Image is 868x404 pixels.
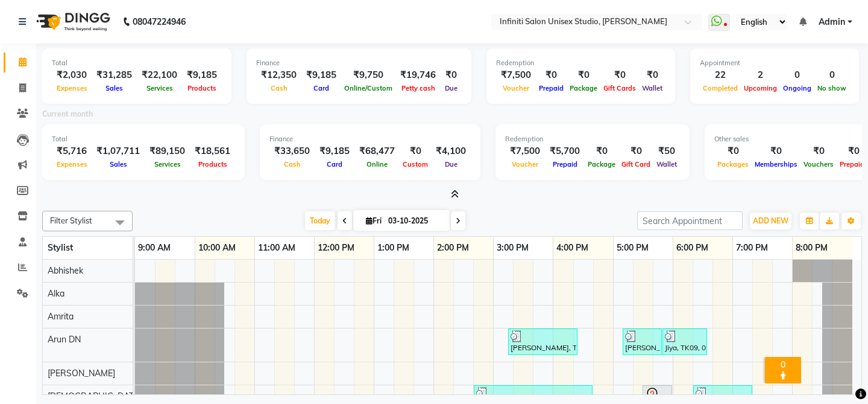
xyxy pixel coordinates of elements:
[500,84,532,92] span: Voucher
[133,5,186,39] b: 08047224946
[324,160,345,168] span: Card
[753,216,788,225] span: ADD NEW
[624,330,661,353] div: [PERSON_NAME], TK07, 05:10 PM-05:50 PM, Derma Express Clean up,Feet/Hand Massage
[545,144,585,158] div: ₹5,700
[48,311,74,322] span: Amrita
[281,160,304,168] span: Cash
[195,160,230,168] span: Products
[553,239,591,257] a: 4:00 PM
[600,84,639,92] span: Gift Cards
[819,16,845,28] span: Admin
[567,84,600,92] span: Package
[398,84,438,92] span: Petty cash
[42,109,93,120] label: Current month
[385,212,445,230] input: 2025-10-03
[269,134,471,144] div: Finance
[496,68,536,82] div: ₹7,500
[664,330,706,353] div: Jiya, TK09, 05:50 PM-06:35 PM, Luxuriant Caring BlowDry (15Mins)
[102,84,126,92] span: Sales
[137,68,182,82] div: ₹22,100
[700,68,741,82] div: 22
[190,144,235,158] div: ₹18,561
[800,160,837,168] span: Vouchers
[31,5,113,39] img: logo
[793,239,831,257] a: 8:00 PM
[639,68,665,82] div: ₹0
[269,144,315,158] div: ₹33,650
[182,68,222,82] div: ₹9,185
[600,68,639,82] div: ₹0
[341,84,395,92] span: Online/Custom
[48,391,142,402] span: [DEMOGRAPHIC_DATA]
[400,160,431,168] span: Custom
[92,68,137,82] div: ₹31,285
[814,68,849,82] div: 0
[315,144,354,158] div: ₹9,185
[54,84,90,92] span: Expenses
[700,58,849,68] div: Appointment
[536,84,567,92] span: Prepaid
[637,211,743,230] input: Search Appointment
[752,144,800,158] div: ₹0
[52,58,222,68] div: Total
[107,160,130,168] span: Sales
[618,144,653,158] div: ₹0
[442,84,461,92] span: Due
[195,239,239,257] a: 10:00 AM
[814,84,849,92] span: No show
[767,359,799,370] div: 0
[48,242,73,253] span: Stylist
[52,68,92,82] div: ₹2,030
[363,216,385,225] span: Fri
[255,239,298,257] a: 11:00 AM
[54,160,90,168] span: Expenses
[145,144,190,158] div: ₹89,150
[310,84,332,92] span: Card
[509,160,541,168] span: Voucher
[268,84,291,92] span: Cash
[550,160,580,168] span: Prepaid
[442,160,461,168] span: Due
[505,144,545,158] div: ₹7,500
[92,144,145,158] div: ₹1,07,711
[315,239,357,257] a: 12:00 PM
[400,144,431,158] div: ₹0
[585,160,618,168] span: Package
[700,84,741,92] span: Completed
[441,68,462,82] div: ₹0
[143,84,176,92] span: Services
[434,239,472,257] a: 2:00 PM
[741,84,780,92] span: Upcoming
[496,58,665,68] div: Redemption
[395,68,441,82] div: ₹19,746
[301,68,341,82] div: ₹9,185
[184,84,219,92] span: Products
[363,160,391,168] span: Online
[653,160,680,168] span: Wallet
[48,368,115,379] span: [PERSON_NAME]
[354,144,400,158] div: ₹68,477
[673,239,711,257] a: 6:00 PM
[750,213,791,229] button: ADD NEW
[614,239,652,257] a: 5:00 PM
[151,160,184,168] span: Services
[52,144,92,158] div: ₹5,716
[48,334,81,345] span: Arun DN
[256,68,301,82] div: ₹12,350
[256,58,462,68] div: Finance
[741,68,780,82] div: 2
[752,160,800,168] span: Memberships
[733,239,771,257] a: 7:00 PM
[505,134,680,144] div: Redemption
[431,144,471,158] div: ₹4,100
[494,239,532,257] a: 3:00 PM
[305,211,335,230] span: Today
[585,144,618,158] div: ₹0
[714,144,752,158] div: ₹0
[509,330,576,353] div: [PERSON_NAME], TK04, 03:15 PM-04:25 PM, Derma Brightening Facial
[374,239,412,257] a: 1:00 PM
[800,144,837,158] div: ₹0
[780,84,814,92] span: Ongoing
[52,134,235,144] div: Total
[48,288,64,299] span: Alka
